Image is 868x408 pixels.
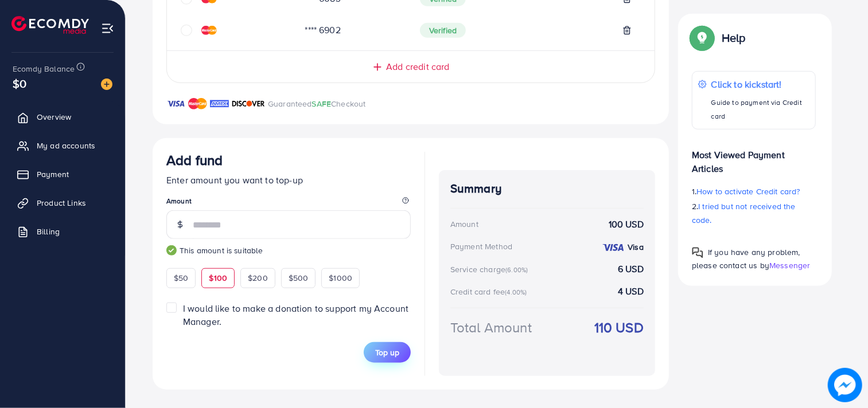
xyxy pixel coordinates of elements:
span: I tried but not received the code. [692,201,796,226]
strong: 6 USD [618,262,644,276]
span: $500 [289,272,309,284]
a: Billing [9,220,116,243]
small: (4.00%) [505,288,527,297]
span: Top up [375,347,399,358]
img: brand [166,97,185,111]
div: Credit card fee [450,286,531,297]
span: $50 [174,272,188,284]
p: Most Viewed Payment Articles [692,139,816,175]
span: How to activate Credit card? [696,186,800,197]
img: credit [602,243,625,252]
div: Service charge [450,264,531,275]
img: logo [11,16,89,34]
p: Help [722,31,746,45]
span: $200 [248,272,268,284]
img: guide [166,245,177,256]
span: I would like to make a donation to support my Account Manager. [183,302,408,328]
span: If you have any problem, please contact us by [692,246,800,271]
strong: 110 USD [594,317,644,338]
img: brand [188,97,207,111]
p: Enter amount you want to top-up [166,173,411,187]
span: Payment [37,168,69,180]
p: 2. [692,199,816,227]
p: Click to kickstart! [711,77,809,91]
h3: Add fund [166,152,223,168]
span: Overview [37,111,71,123]
small: (6.00%) [505,265,528,274]
span: Ecomdy Balance [13,63,75,74]
span: Product Links [37,197,86,209]
h4: Summary [450,182,644,196]
svg: circle [181,25,192,36]
img: credit [201,26,217,35]
legend: Amount [166,196,411,210]
a: Product Links [9,191,116,214]
span: SAFE [312,98,332,109]
span: Messenger [769,260,810,271]
a: My ad accounts [9,134,116,157]
strong: Visa [628,241,644,253]
small: This amount is suitable [166,245,411,256]
img: brand [210,97,229,111]
img: Popup guide [692,28,713,48]
strong: 4 USD [618,285,644,298]
p: Guide to payment via Credit card [711,96,809,123]
img: brand [232,97,265,111]
span: $1000 [329,272,352,284]
button: Top up [364,342,411,363]
span: Add credit card [386,60,449,73]
a: Payment [9,163,116,186]
img: menu [101,22,114,35]
span: My ad accounts [37,140,95,151]
span: $0 [13,75,26,92]
span: $100 [209,272,227,284]
strong: 100 USD [609,218,644,231]
div: Amount [450,218,478,230]
span: Verified [420,23,466,38]
img: image [101,79,112,90]
img: image [828,368,862,402]
span: Billing [37,226,60,237]
div: Total Amount [450,317,532,338]
p: Guaranteed Checkout [268,97,366,111]
div: Payment Method [450,241,512,252]
p: 1. [692,185,816,198]
img: Popup guide [692,247,703,258]
a: Overview [9,105,116,128]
